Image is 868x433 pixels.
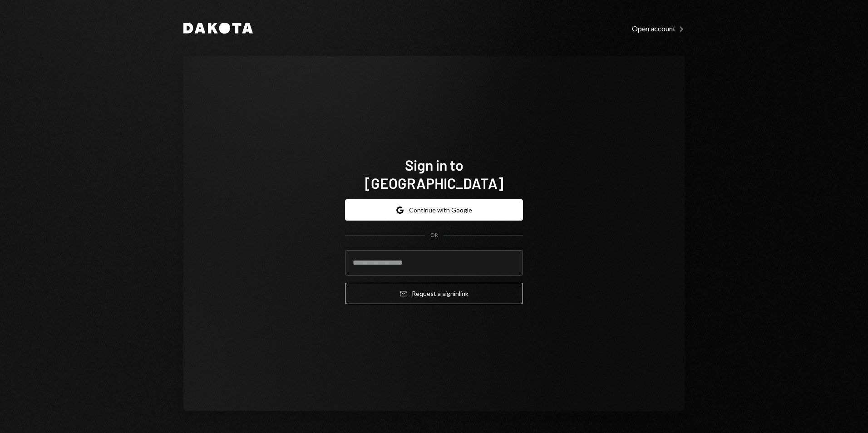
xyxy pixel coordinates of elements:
[345,283,523,304] button: Request a signinlink
[430,231,438,239] div: OR
[345,199,523,221] button: Continue with Google
[632,23,685,33] a: Open account
[632,24,685,33] div: Open account
[345,156,523,192] h1: Sign in to [GEOGRAPHIC_DATA]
